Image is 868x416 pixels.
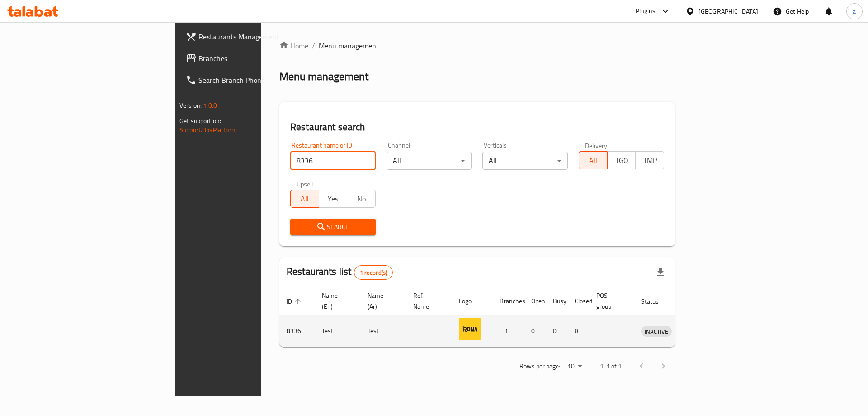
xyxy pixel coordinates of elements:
[650,262,671,283] div: Export file
[853,6,856,16] span: a
[596,290,623,312] span: POS group
[698,6,758,16] div: [GEOGRAPHIC_DATA]
[179,69,320,91] a: Search Branch Phone
[315,315,360,347] td: Test
[179,26,320,48] a: Restaurants Management
[203,100,217,111] span: 1.0.0
[579,151,608,169] button: All
[368,290,395,312] span: Name (Ar)
[179,124,237,136] a: Support.OpsPlatform
[322,290,349,312] span: Name (En)
[492,315,524,347] td: 1
[198,31,313,42] span: Restaurants Management
[290,120,664,134] h2: Restaurant search
[524,287,546,315] th: Open
[351,192,372,206] span: No
[524,315,546,347] td: 0
[297,181,313,187] label: Upsell
[567,315,589,347] td: 0
[387,152,472,170] div: All
[635,151,664,169] button: TMP
[546,287,567,315] th: Busy
[546,315,567,347] td: 0
[290,152,376,170] input: Search for restaurant name or ID..
[290,190,319,208] button: All
[297,221,368,233] span: Search
[323,192,344,206] span: Yes
[564,360,585,373] div: Rows per page:
[585,142,608,148] label: Delivery
[198,53,313,64] span: Branches
[639,154,660,167] span: TMP
[492,287,524,315] th: Branches
[482,152,568,170] div: All
[347,190,376,208] button: No
[452,287,492,315] th: Logo
[319,190,348,208] button: Yes
[600,361,622,372] p: 1-1 of 1
[354,268,393,277] span: 1 record(s)
[287,296,304,307] span: ID
[279,69,368,84] h2: Menu management
[567,287,589,315] th: Closed
[360,315,406,347] td: Test
[354,265,393,280] div: Total records count
[179,100,202,111] span: Version:
[290,219,376,235] button: Search
[279,40,675,51] nav: breadcrumb
[641,296,670,307] span: Status
[636,6,656,17] div: Plugins
[198,75,313,86] span: Search Branch Phone
[287,265,393,280] h2: Restaurants list
[611,154,632,167] span: TGO
[319,40,379,51] span: Menu management
[641,326,672,337] span: INACTIVE
[179,115,221,127] span: Get support on:
[459,318,481,340] img: Test
[519,361,560,372] p: Rows per page:
[294,192,316,206] span: All
[179,48,320,69] a: Branches
[583,154,604,167] span: All
[279,287,714,347] table: enhanced table
[607,151,636,169] button: TGO
[413,290,441,312] span: Ref. Name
